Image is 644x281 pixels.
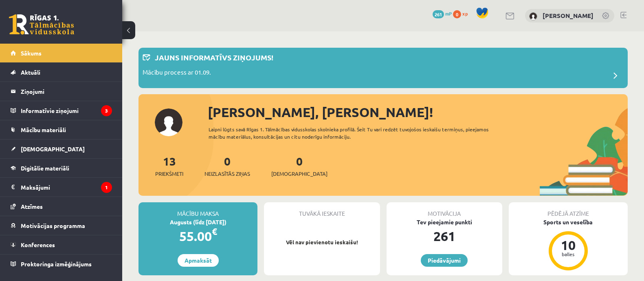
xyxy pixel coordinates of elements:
[21,49,42,57] span: Sākums
[21,82,112,101] legend: Ziņojumi
[155,52,273,63] p: Jauns informatīvs ziņojums!
[209,126,502,140] div: Laipni lūgts savā Rīgas 1. Tālmācības vidusskolas skolnieka profilā. Šeit Tu vari redzēt tuvojošo...
[178,254,219,267] a: Apmaksāt
[11,235,112,254] a: Konferences
[11,44,112,62] a: Sākums
[204,170,250,178] span: Neizlasītās ziņas
[21,145,85,153] span: [DEMOGRAPHIC_DATA]
[453,10,461,18] span: 0
[268,238,376,246] p: Vēl nav pievienotu ieskaišu!
[462,10,468,17] span: xp
[453,10,472,17] a: 0 xp
[155,154,183,178] a: 13Priekšmeti
[212,226,217,237] span: €
[11,120,112,139] a: Mācību materiāli
[11,82,112,101] a: Ziņojumi
[509,202,628,218] div: Pēdējā atzīme
[101,105,112,116] i: 3
[21,178,112,197] legend: Maksājumi
[143,68,211,79] p: Mācību process ar 01.09.
[529,12,537,20] img: Annija Elizabete Īzara
[21,126,66,133] span: Mācību materiāli
[543,11,593,20] a: [PERSON_NAME]
[445,10,452,17] span: mP
[387,202,502,218] div: Motivācija
[21,101,112,120] legend: Informatīvie ziņojumi
[556,252,580,257] div: balles
[11,101,112,120] a: Informatīvie ziņojumi3
[138,202,257,218] div: Mācību maksa
[556,239,580,252] div: 10
[21,241,55,248] span: Konferences
[21,69,40,76] span: Aktuāli
[264,202,380,218] div: Tuvākā ieskaite
[21,260,92,268] span: Proktoringa izmēģinājums
[509,218,628,226] div: Sports un veselība
[21,203,43,210] span: Atzīmes
[11,178,112,197] a: Maksājumi1
[11,197,112,216] a: Atzīmes
[204,154,250,178] a: 0Neizlasītās ziņas
[421,254,468,267] a: Piedāvājumi
[433,10,452,17] a: 261 mP
[21,222,85,229] span: Motivācijas programma
[11,139,112,158] a: [DEMOGRAPHIC_DATA]
[11,254,112,273] a: Proktoringa izmēģinājums
[271,154,327,178] a: 0[DEMOGRAPHIC_DATA]
[11,63,112,82] a: Aktuāli
[155,170,183,178] span: Priekšmeti
[208,102,628,122] div: [PERSON_NAME], [PERSON_NAME]!
[138,226,257,246] div: 55.00
[387,218,502,226] div: Tev pieejamie punkti
[433,10,444,18] span: 261
[9,14,74,35] a: Rīgas 1. Tālmācības vidusskola
[143,52,624,84] a: Jauns informatīvs ziņojums! Mācību process ar 01.09.
[271,170,327,178] span: [DEMOGRAPHIC_DATA]
[11,216,112,235] a: Motivācijas programma
[21,164,69,172] span: Digitālie materiāli
[138,218,257,226] div: Augusts (līdz [DATE])
[387,226,502,246] div: 261
[101,182,112,193] i: 1
[509,218,628,272] a: Sports un veselība 10 balles
[11,159,112,177] a: Digitālie materiāli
